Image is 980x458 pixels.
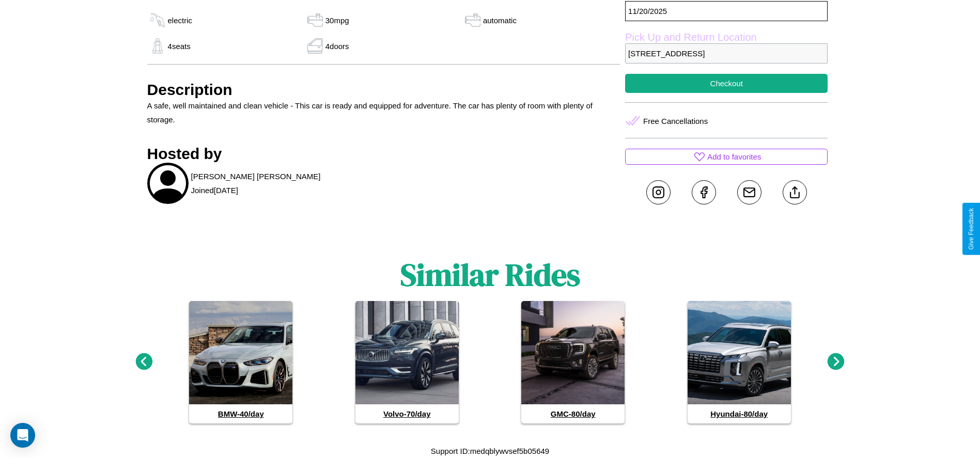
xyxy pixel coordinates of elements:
[191,183,238,197] p: Joined [DATE]
[147,99,620,127] p: A safe, well maintained and clean vehicle - This car is ready and equipped for adventure. The car...
[189,404,292,423] h4: BMW - 40 /day
[625,43,828,64] p: [STREET_ADDRESS]
[147,81,620,99] h3: Description
[521,301,625,423] a: GMC-80/day
[625,31,828,43] label: Pick Up and Return Location
[168,13,193,27] p: electric
[189,301,292,423] a: BMW-40/day
[355,404,459,423] h4: Volvo - 70 /day
[325,13,349,27] p: 30 mpg
[10,423,35,448] div: Open Intercom Messenger
[325,39,349,53] p: 4 doors
[305,38,325,54] img: gas
[625,1,828,21] p: 11 / 20 / 2025
[625,74,828,93] button: Checkout
[147,145,620,163] h3: Hosted by
[462,12,483,28] img: gas
[521,404,625,423] h4: GMC - 80 /day
[191,169,321,183] p: [PERSON_NAME] [PERSON_NAME]
[625,149,828,165] button: Add to favorites
[147,12,168,28] img: gas
[483,13,517,27] p: automatic
[968,208,975,250] div: Give Feedback
[400,254,580,296] h1: Similar Rides
[168,39,191,53] p: 4 seats
[355,301,459,423] a: Volvo-70/day
[643,114,708,128] p: Free Cancellations
[431,444,549,458] p: Support ID: medqblywvsef5b05649
[147,38,168,54] img: gas
[305,12,325,28] img: gas
[688,404,791,423] h4: Hyundai - 80 /day
[707,150,761,164] p: Add to favorites
[688,301,791,423] a: Hyundai-80/day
